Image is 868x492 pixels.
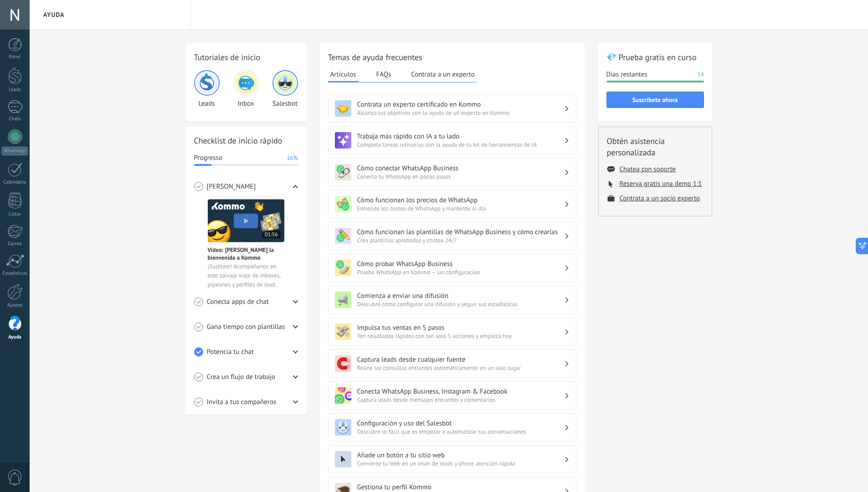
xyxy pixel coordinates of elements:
h3: Añade un botón a tu sitio web [357,451,564,460]
span: Suscríbete ahora [632,97,678,103]
div: Listas [2,211,28,217]
span: 16% [287,154,298,163]
button: Suscríbete ahora [606,92,704,108]
span: Convierte tu Web en un imán de leads y ofrece atención rápida [357,460,564,467]
div: Estadísticas [2,271,28,277]
span: Descubre cómo configurar una difusión y seguir sus estadísticas [357,300,564,308]
h3: Cómo conectar WhatsApp Business [357,164,564,173]
span: Conecta tu WhatsApp en pocos pasos [357,173,564,180]
div: Leads [2,87,28,93]
div: Correo [2,241,28,247]
button: Artículos [328,67,359,82]
div: Calendario [2,179,28,185]
div: Ayuda [2,334,28,340]
div: Panel [2,54,28,60]
span: Conecta apps de chat [207,297,269,307]
div: Leads [194,70,220,108]
span: ¡Sujétate! Acompáñanos en este salvaje viaje de inboxes, pipelines y perfiles de lead. [208,262,284,289]
button: Reserva gratis una demo 1:1 [620,179,702,188]
span: Potencia tu chat [207,348,254,357]
span: Reúne las consultas entrantes automáticamente en un solo lugar [357,364,564,372]
h3: Impulsa tus ventas en 5 pasos [357,323,564,332]
h3: Trabaja más rápido con IA a tu lado [357,132,564,141]
h3: Cómo probar WhatsApp Business [357,260,564,268]
h3: Cómo funcionan las plantillas de WhatsApp Business y cómo crearlas [357,228,564,236]
h2: Checklist de inicio rápido [194,135,298,146]
div: Salesbot [272,70,298,108]
h3: Comienza a enviar una difusión [357,292,564,300]
h2: Tutoriales de inicio [194,51,298,63]
div: Ajustes [2,302,28,308]
h2: 💎 Prueba gratis en curso [606,51,704,63]
span: Invita a tus compañeros [207,398,277,407]
h3: Captura leads desde cualquier fuente [357,355,564,364]
button: Chatea con soporte [620,165,676,174]
span: Captura leads desde mensajes entrantes y comentarios [357,396,564,404]
span: [PERSON_NAME] [207,182,256,191]
h3: Cómo funcionan los precios de WhatsApp [357,196,564,205]
h2: Obtén asistencia personalizada [607,135,704,158]
span: Gana tiempo con plantillas [207,323,285,332]
h3: Configuración y uso del Salesbot [357,419,564,428]
h2: Temas de ayuda frecuentes [328,51,576,63]
div: WhatsApp [2,147,28,155]
div: Inbox [233,70,259,108]
button: Contrata a un socio experto [620,194,700,203]
span: Vídeo: [PERSON_NAME] la bienvenida a Kommo [208,246,284,261]
span: Días restantes [606,70,647,79]
span: Alcanza tus objetivos con la ayuda de un experto en Kommo [357,109,564,117]
span: Completa tareas rutinarias con la ayuda de tu kit de herramientas de IA [357,141,564,149]
span: Prueba WhatsApp en Kommo — sin configuración [357,268,564,276]
span: 14 [697,70,704,79]
h3: Contrata un experto certificado en Kommo [357,100,564,109]
span: Progresso [194,154,222,163]
span: Crea plantillas aprobadas y chatea 24/7 [357,236,564,244]
button: Contrata a un experto [409,67,477,81]
div: Chats [2,116,28,122]
span: Descubre lo fácil que es empezar a automatizar tus conversaciones [357,428,564,436]
span: Entiende los costos de WhatsApp y mantente al día [357,205,564,212]
h3: Gestiona tu perfil Kommo [357,483,564,492]
span: Ten resultados rápidos con tan solo 5 acciones y empieza hoy [357,332,564,340]
span: Crea un flujo de trabajo [207,373,276,382]
img: Meet video [208,199,284,242]
button: FAQs [374,67,394,81]
h3: Conecta WhatsApp Business, Instagram & Facebook [357,387,564,396]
